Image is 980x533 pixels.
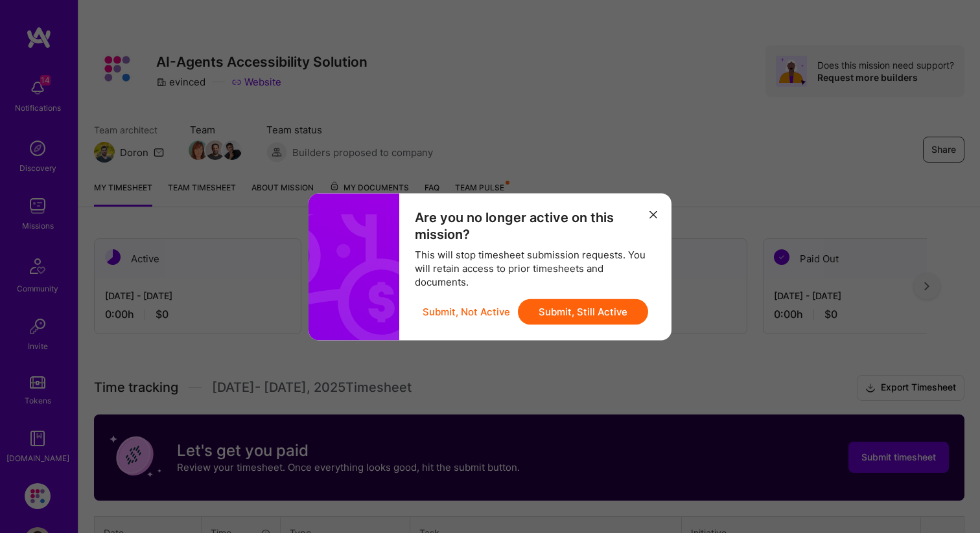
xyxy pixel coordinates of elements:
i: icon Money [302,214,428,340]
button: Submit, Still Active [518,299,648,324]
i: icon Close [649,211,657,219]
div: modal [309,193,671,340]
div: This will stop timesheet submission requests. You will retain access to prior timesheets and docu... [415,247,656,288]
button: Submit, Not Active [423,299,510,324]
div: Are you no longer active on this mission? [415,209,656,242]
